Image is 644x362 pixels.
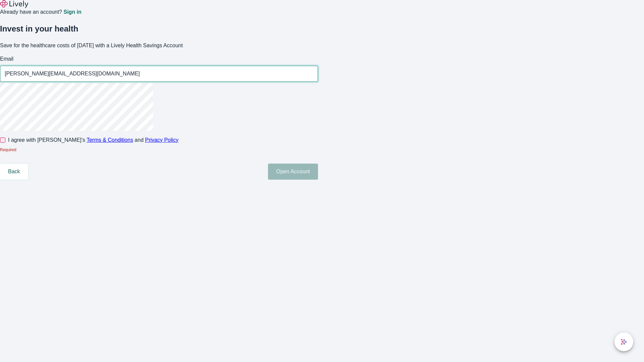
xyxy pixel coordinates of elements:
button: chat [614,333,633,351]
a: Sign in [63,9,81,15]
a: Terms & Conditions [87,137,133,143]
a: Privacy Policy [145,137,179,143]
span: I agree with [PERSON_NAME]’s and [8,136,178,144]
svg: Lively AI Assistant [621,339,627,345]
